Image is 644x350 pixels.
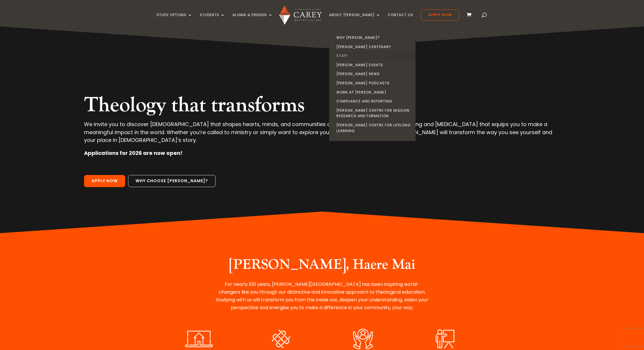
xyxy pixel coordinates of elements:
[331,79,417,88] a: [PERSON_NAME] Podcasts
[84,120,560,149] p: We invite you to discover [DEMOGRAPHIC_DATA] that shapes hearts, minds, and communities and begin...
[421,9,459,20] a: Apply Now
[331,42,417,52] a: [PERSON_NAME] Centenary
[388,13,413,26] a: Contact Us
[157,13,192,26] a: Study Options
[331,106,417,121] a: [PERSON_NAME] Centre for Mission Research and Formation
[233,13,273,26] a: Alumni & Friends
[331,121,417,135] a: [PERSON_NAME] Centre for Lifelong Learning
[128,175,216,187] a: Why choose [PERSON_NAME]?
[200,13,225,26] a: Students
[331,33,417,42] a: Why [PERSON_NAME]?
[331,97,417,106] a: Compliance and Reporting
[329,13,380,26] a: About [PERSON_NAME]
[214,280,430,312] p: For nearly 100 years, [PERSON_NAME][GEOGRAPHIC_DATA] has been inspiring world-changers like you t...
[84,175,125,187] a: Apply Now
[331,88,417,97] a: Work at [PERSON_NAME]
[214,256,430,276] h2: [PERSON_NAME], Haere Mai
[331,60,417,70] a: [PERSON_NAME] Events
[331,69,417,79] a: [PERSON_NAME] News
[84,93,560,120] h2: Theology that transforms
[279,5,321,25] img: Carey Baptist College
[331,51,417,60] a: Staff
[84,149,182,157] strong: Applications for 2026 are now open!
